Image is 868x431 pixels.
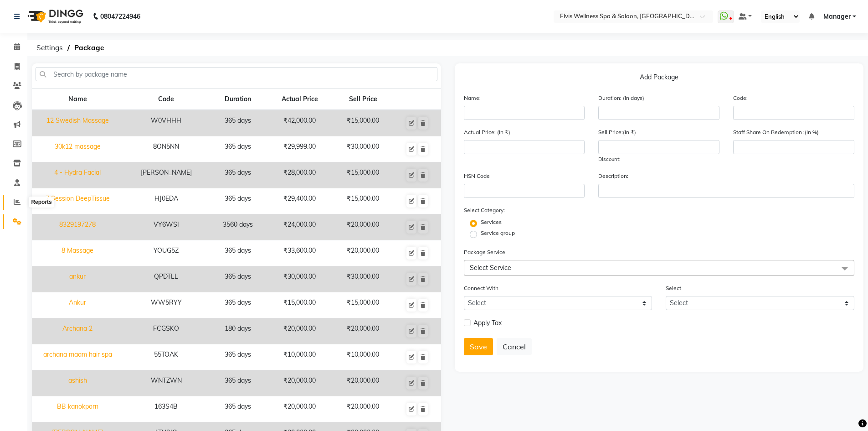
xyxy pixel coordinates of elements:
span: Settings [32,40,67,56]
label: Select Category: [464,206,505,214]
td: ₹30,000.00 [333,266,393,292]
td: ₹15,000.00 [333,292,393,318]
td: 180 days [210,318,267,344]
td: ₹29,999.00 [267,136,333,162]
button: Save [464,338,493,355]
label: Staff Share On Redemption :(In %) [733,128,819,136]
td: BB kanokporn [32,396,123,422]
p: Add Package [464,73,855,86]
td: ₹20,000.00 [333,214,393,240]
td: ₹10,000.00 [333,344,393,370]
label: Package Service [464,248,505,256]
td: ashish [32,370,123,396]
td: W0VHHH [123,110,210,136]
td: ₹20,000.00 [267,318,333,344]
td: 365 days [210,240,267,266]
td: ₹15,000.00 [267,292,333,318]
td: 3560 days [210,214,267,240]
td: ₹10,000.00 [267,344,333,370]
label: Services [481,218,502,226]
input: Search by package name [36,67,437,81]
div: Reports [29,197,54,208]
td: ₹20,000.00 [333,396,393,422]
td: ₹20,000.00 [333,240,393,266]
td: Ankur [32,292,123,318]
label: Code: [733,94,748,102]
td: 365 days [210,292,267,318]
label: Duration: (in days) [598,94,644,102]
td: ₹15,000.00 [333,188,393,214]
td: ₹30,000.00 [267,266,333,292]
td: ₹30,000.00 [333,136,393,162]
td: 365 days [210,396,267,422]
td: YOUG5Z [123,240,210,266]
span: Select Service [470,264,511,272]
td: ₹15,000.00 [333,110,393,136]
td: 4 - Hydra Facial [32,162,123,188]
td: 365 days [210,266,267,292]
td: ₹28,000.00 [267,162,333,188]
label: Actual Price: (In ₹) [464,128,510,136]
th: Code [123,89,210,110]
b: 08047224946 [100,4,140,29]
td: ₹29,400.00 [267,188,333,214]
td: VY6WSI [123,214,210,240]
td: ₹20,000.00 [333,370,393,396]
td: 8 Massage [32,240,123,266]
th: Sell Price [333,89,393,110]
td: ₹15,000.00 [333,162,393,188]
span: Apply Tax [473,318,502,328]
button: Cancel [497,338,532,355]
td: 8ON5NN [123,136,210,162]
td: 365 days [210,370,267,396]
td: 12 Swedish Massage [32,110,123,136]
td: [PERSON_NAME] [123,162,210,188]
td: ₹42,000.00 [267,110,333,136]
td: 55TOAK [123,344,210,370]
span: Discount: [598,156,621,162]
span: Package [70,40,108,56]
td: ₹20,000.00 [333,318,393,344]
td: ₹33,600.00 [267,240,333,266]
td: Archana 2 [32,318,123,344]
label: Sell Price:(In ₹) [598,128,636,136]
th: Actual Price [267,89,333,110]
label: Select [666,284,681,292]
label: Description: [598,172,628,180]
td: HJ0EDA [123,188,210,214]
td: ₹24,000.00 [267,214,333,240]
label: HSN Code [464,172,490,180]
th: Name [32,89,123,110]
img: logo [23,4,86,29]
td: WW5RYY [123,292,210,318]
td: archana maam hair spa [32,344,123,370]
td: ankur [32,266,123,292]
td: FCGSKO [123,318,210,344]
td: ₹20,000.00 [267,370,333,396]
td: 8329197278 [32,214,123,240]
td: QPDTLL [123,266,210,292]
td: 7 Session DeepTissue [32,188,123,214]
td: 365 days [210,162,267,188]
td: 365 days [210,136,267,162]
label: Connect With [464,284,498,292]
th: Duration [210,89,267,110]
label: Name: [464,94,481,102]
td: 365 days [210,110,267,136]
td: 365 days [210,188,267,214]
td: WNTZWN [123,370,210,396]
span: Manager [823,12,851,21]
label: Service group [481,229,515,237]
td: 30k12 massage [32,136,123,162]
td: 163S4B [123,396,210,422]
td: 365 days [210,344,267,370]
td: ₹20,000.00 [267,396,333,422]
